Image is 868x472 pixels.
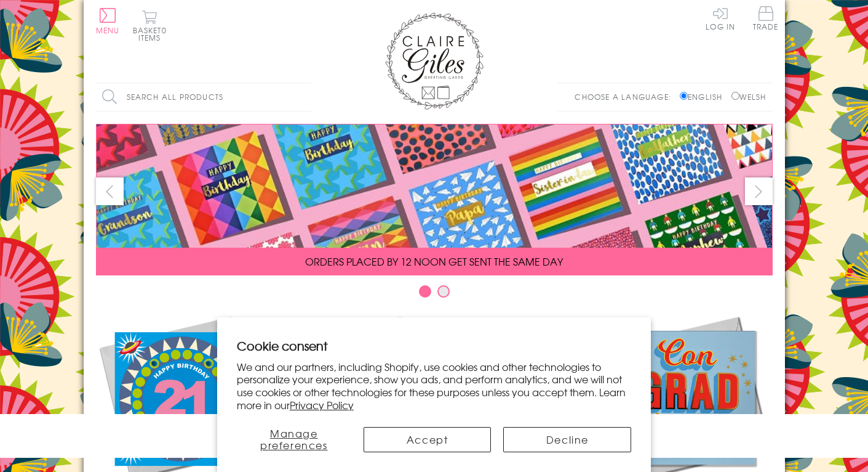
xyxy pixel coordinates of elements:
a: Log In [706,6,735,30]
h2: Cookie consent [237,337,632,354]
button: Manage preferences [237,427,351,452]
a: Privacy Policy [290,397,354,412]
input: Search [299,83,311,111]
div: Carousel Pagination [96,285,773,304]
span: Trade [753,6,779,30]
a: Trade [753,6,779,33]
button: prev [96,177,124,205]
span: ORDERS PLACED BY 12 NOON GET SENT THE SAME DAY [305,254,563,269]
p: Choose a language: [575,91,677,102]
button: Menu [96,8,120,34]
button: Basket0 items [133,10,167,41]
input: Search all products [96,83,311,111]
label: English [680,91,728,102]
img: Claire Giles Greetings Cards [385,12,484,110]
p: We and our partners, including Shopify, use cookies and other technologies to personalize your ex... [237,360,632,412]
input: Welsh [731,92,739,100]
button: Decline [503,427,631,452]
button: Carousel Page 1 (Current Slide) [419,285,431,298]
button: Accept [364,427,492,452]
label: Welsh [731,91,766,102]
span: 0 items [138,25,167,43]
span: Manage preferences [260,426,328,452]
span: Menu [96,25,120,36]
button: next [745,177,773,205]
input: English [680,92,688,100]
button: Carousel Page 2 [437,285,450,298]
